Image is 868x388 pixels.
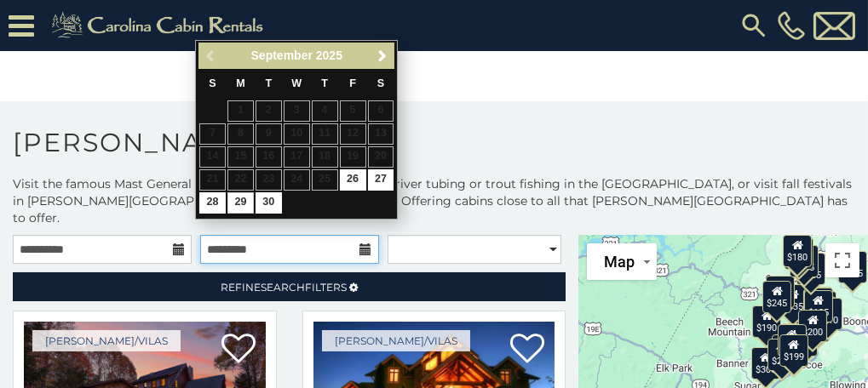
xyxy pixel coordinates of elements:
[256,192,282,214] a: 30
[376,49,389,63] span: Next
[340,169,366,191] a: 26
[221,332,256,368] a: Add to favorites
[825,243,859,277] button: Toggle fullscreen view
[804,287,833,319] div: $360
[796,252,825,284] div: $155
[838,250,867,282] div: $175
[199,192,226,214] a: 28
[227,192,254,214] a: 29
[371,45,393,66] a: Next
[791,305,820,337] div: $410
[13,272,566,301] a: RefineSearchFilters
[784,234,813,266] div: $180
[587,243,657,280] button: Change map style
[779,334,808,367] div: $199
[221,281,347,294] span: Refine Filters
[368,169,394,191] a: 27
[790,245,819,277] div: $185
[261,281,305,294] span: Search
[265,77,272,89] span: Tuesday
[799,310,828,342] div: $200
[767,338,796,370] div: $230
[32,330,181,351] a: [PERSON_NAME]/Vilas
[291,77,302,89] span: Wednesday
[773,11,809,40] a: [PHONE_NUMBER]
[510,332,544,368] a: Add to favorites
[604,253,635,271] span: Map
[377,77,384,89] span: Saturday
[766,275,795,307] div: $305
[785,237,813,270] div: $185
[349,77,356,89] span: Friday
[739,10,769,41] img: search-regular.svg
[236,77,245,89] span: Monday
[321,77,328,89] span: Thursday
[778,323,807,356] div: $250
[751,346,780,379] div: $300
[803,287,832,319] div: $565
[322,330,470,351] a: [PERSON_NAME]/Vilas
[779,284,808,317] div: $635
[316,48,342,62] span: 2025
[804,289,833,322] div: $185
[43,9,278,43] img: Khaki-logo.png
[763,280,792,312] div: $245
[752,305,781,337] div: $190
[813,297,842,329] div: $210
[209,77,216,89] span: Sunday
[251,48,313,62] span: September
